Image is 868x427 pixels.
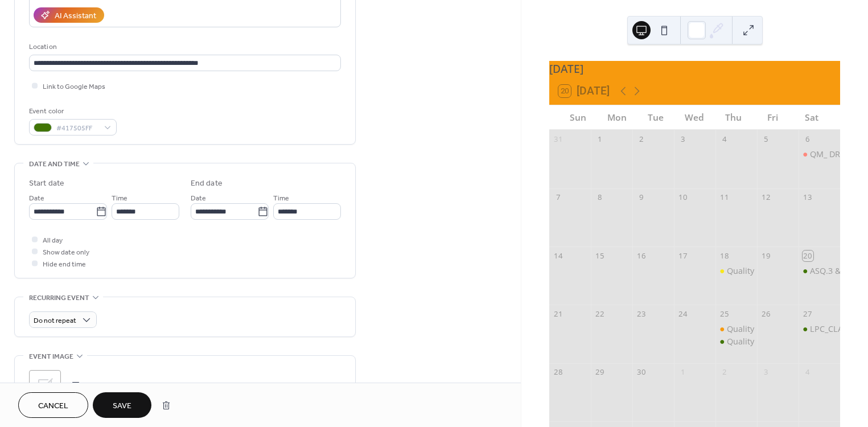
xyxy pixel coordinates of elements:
[719,134,730,144] div: 4
[719,367,730,377] div: 2
[719,309,730,319] div: 25
[29,370,61,402] div: ;
[678,251,688,261] div: 17
[29,292,89,304] span: Recurring event
[43,235,63,247] span: All day
[113,400,131,412] span: Save
[761,367,771,377] div: 3
[761,251,771,261] div: 19
[34,7,104,23] button: AI Assistant
[29,351,73,363] span: Event image
[803,309,813,319] div: 27
[43,81,105,93] span: Link to Google Maps
[38,400,68,412] span: Cancel
[18,392,88,418] button: Cancel
[191,192,206,204] span: Date
[753,105,792,130] div: Fri
[715,323,757,335] div: Quality Matters Monterey Consortium
[799,149,840,160] div: QM_ DRDP (2015) Training Series (English Only)
[34,314,76,327] span: Do not repeat
[29,105,114,117] div: Event color
[43,258,86,270] span: Hide end time
[636,105,675,130] div: Tue
[761,134,771,144] div: 5
[636,367,647,377] div: 30
[29,41,339,53] div: Location
[597,105,636,130] div: Mon
[273,192,289,204] span: Time
[595,367,605,377] div: 29
[191,178,223,190] div: End date
[553,134,563,144] div: 31
[29,178,64,190] div: Start date
[761,192,771,203] div: 12
[803,192,813,203] div: 13
[55,10,96,22] div: AI Assistant
[678,309,688,319] div: 24
[56,122,98,134] span: #417505FF
[799,323,840,335] div: LPC_CLASS Entorno Para Educadores - Presencial
[29,158,80,170] span: Date and time
[636,251,647,261] div: 16
[595,251,605,261] div: 15
[636,192,647,203] div: 9
[595,134,605,144] div: 1
[29,192,44,204] span: Date
[93,392,151,418] button: Save
[675,105,714,130] div: Wed
[678,134,688,144] div: 3
[715,265,757,277] div: Quality Matters: Cadena de Mentores de Cuidado Infantil Familiar (FCC Mentor Network)
[761,309,771,319] div: 26
[803,251,813,261] div: 20
[553,309,563,319] div: 21
[636,309,647,319] div: 23
[678,192,688,203] div: 10
[714,105,753,130] div: Thu
[595,192,605,203] div: 8
[43,247,89,258] span: Show date only
[715,336,757,347] div: Quality Matters: CLASS Meaningful Interactions: Spanish
[719,192,730,203] div: 11
[799,265,840,277] div: ASQ.3 & ASQ-SE.2 Overview
[553,367,563,377] div: 28
[112,192,127,204] span: Time
[678,367,688,377] div: 1
[803,367,813,377] div: 4
[553,192,563,203] div: 7
[595,309,605,319] div: 22
[803,134,813,144] div: 6
[636,134,647,144] div: 2
[719,251,730,261] div: 18
[553,251,563,261] div: 14
[792,105,831,130] div: Sat
[549,61,840,77] div: [DATE]
[558,105,597,130] div: Sun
